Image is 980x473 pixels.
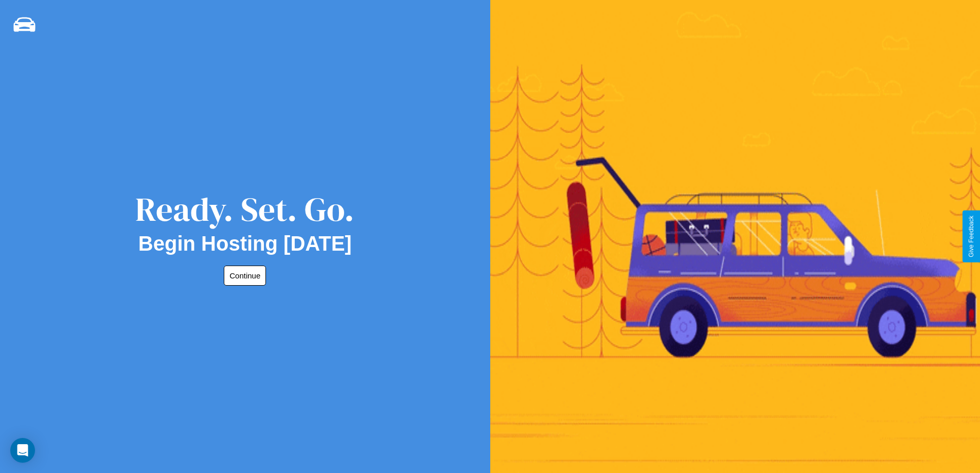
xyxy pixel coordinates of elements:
div: Open Intercom Messenger [10,438,35,463]
button: Continue [224,266,266,286]
div: Give Feedback [968,216,975,257]
div: Ready. Set. Go. [135,186,354,232]
h2: Begin Hosting [DATE] [138,232,352,255]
